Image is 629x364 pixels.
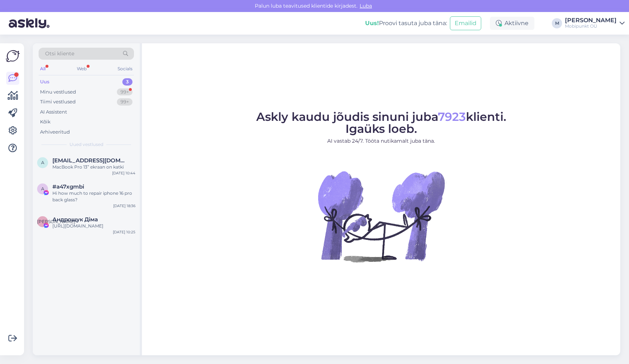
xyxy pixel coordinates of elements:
span: a [41,186,44,191]
p: AI vastab 24/7. Tööta nutikamalt juba täna. [256,137,506,145]
button: Emailid [450,16,481,30]
div: Socials [116,64,134,74]
span: Askly kaudu jõudis sinuni juba klienti. Igaüks loeb. [256,110,506,136]
b: Uus! [365,20,379,27]
span: arafin@me.com [52,157,128,164]
div: [DATE] 10:44 [112,170,135,176]
img: No Chat active [316,151,447,282]
div: [URL][DOMAIN_NAME] [52,223,135,229]
span: [PERSON_NAME] [37,219,75,224]
span: 7923 [438,110,466,124]
div: Kõik [40,118,51,126]
div: Minu vestlused [40,88,76,96]
div: 99+ [117,98,132,106]
div: Uus [40,78,50,86]
div: Aktiivne [490,17,534,30]
div: Mobipunkt OÜ [565,23,617,29]
img: Askly Logo [6,49,20,63]
div: Arhiveeritud [40,128,70,136]
div: All [39,64,47,74]
div: Web [75,64,88,74]
a: [PERSON_NAME]Mobipunkt OÜ [565,17,625,29]
span: Luba [357,3,374,9]
div: Hi how much to repair iphone 16 pro back glass? [52,190,135,203]
div: AI Assistent [40,108,67,116]
div: MacBook Pro 13” ekraan on katki [52,164,135,170]
span: a [41,160,44,165]
span: Андрощук Діма [52,216,98,223]
span: Otsi kliente [45,50,74,58]
div: 3 [122,78,132,86]
div: [PERSON_NAME] [565,17,617,23]
div: [DATE] 10:25 [113,229,135,235]
div: Proovi tasuta juba täna: [365,19,447,28]
div: M [552,18,562,28]
div: [DATE] 18:36 [113,203,135,209]
span: #a47xgmbi [52,183,84,190]
span: Uued vestlused [70,141,103,148]
div: Tiimi vestlused [40,98,76,106]
div: 99+ [117,88,132,96]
